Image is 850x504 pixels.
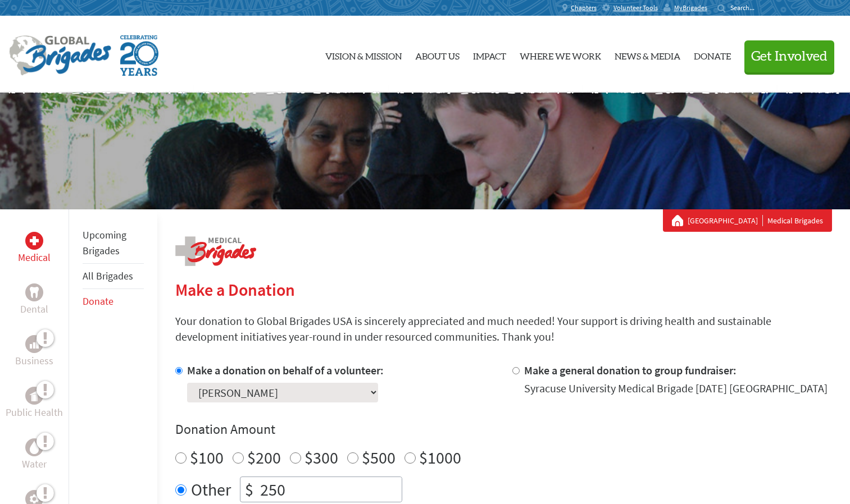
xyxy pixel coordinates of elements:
div: Medical [25,232,43,250]
p: Dental [20,301,48,317]
div: $ [240,477,258,502]
a: Donate [694,25,731,84]
li: All Brigades [83,264,144,289]
p: Your donation to Global Brigades USA is sincerely appreciated and much needed! Your support is dr... [175,313,832,345]
div: Dental [25,283,43,301]
span: Get Involved [751,50,828,63]
img: Global Brigades Celebrating 20 Years [120,35,158,76]
button: Get Involved [744,40,834,72]
label: $300 [304,447,338,468]
a: Impact [473,25,506,84]
a: Where We Work [520,25,601,84]
p: Medical [18,250,51,265]
a: About Us [415,25,460,84]
img: Global Brigades Logo [9,35,111,76]
li: Upcoming Brigades [83,223,144,264]
a: All Brigades [83,269,133,282]
div: Water [25,438,43,456]
img: Dental [30,287,39,297]
a: News & Media [615,25,680,84]
img: Business [30,340,39,349]
img: Public Health [30,390,39,401]
span: Volunteer Tools [613,3,658,12]
div: Medical Brigades [672,215,823,226]
img: logo-medical.png [175,236,256,266]
p: Water [22,456,47,472]
label: $1000 [419,447,461,468]
p: Public Health [6,405,63,420]
a: MedicalMedical [18,232,51,265]
img: Water [30,441,39,453]
div: Public Health [25,387,43,405]
input: Enter Amount [258,477,402,502]
h2: Make a Donation [175,280,832,300]
span: Chapters [571,3,597,12]
a: DentalDental [20,283,48,317]
a: Donate [83,295,113,308]
label: $100 [190,447,224,468]
input: Search... [730,3,762,12]
div: Syracuse University Medical Brigade [DATE] [GEOGRAPHIC_DATA] [524,381,828,396]
label: Make a general donation to group fundraiser: [524,363,737,377]
label: $500 [362,447,396,468]
div: Business [25,335,43,353]
p: Business [15,353,53,369]
img: Medical [30,236,39,245]
span: MyBrigades [674,3,707,12]
img: Engineering [30,494,39,503]
h4: Donation Amount [175,420,832,438]
a: Vision & Mission [325,25,402,84]
a: Upcoming Brigades [83,228,126,257]
a: Public HealthPublic Health [6,387,63,420]
label: $200 [247,447,281,468]
label: Other [191,476,231,502]
li: Donate [83,289,144,314]
label: Make a donation on behalf of a volunteer: [187,363,384,377]
a: [GEOGRAPHIC_DATA] [688,215,763,226]
a: BusinessBusiness [15,335,53,369]
a: WaterWater [22,438,47,472]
